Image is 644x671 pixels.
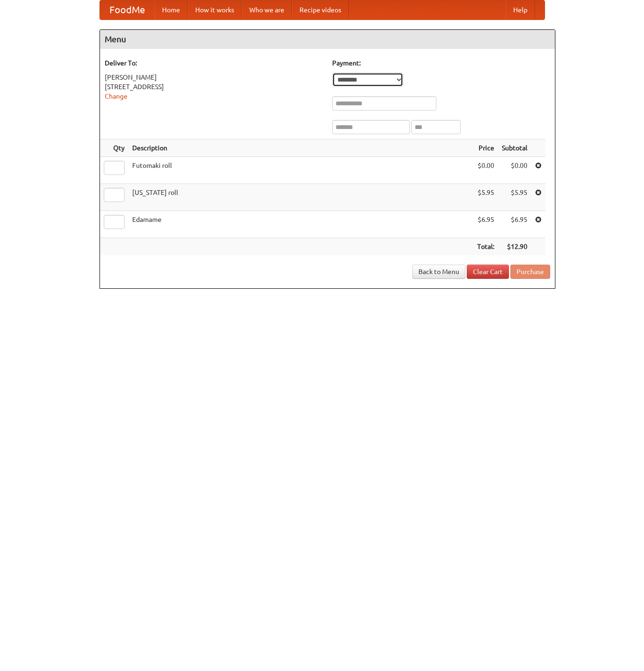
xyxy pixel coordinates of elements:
td: $6.95 [498,211,531,238]
td: $5.95 [473,184,498,211]
td: Futomaki roll [128,157,473,184]
td: $5.95 [498,184,531,211]
a: Change [105,92,127,100]
h5: Deliver To: [105,58,323,68]
th: Subtotal [498,139,531,157]
a: Help [506,0,535,19]
td: $6.95 [473,211,498,238]
h4: Menu [100,30,555,49]
a: Clear Cart [467,265,509,279]
td: $0.00 [498,157,531,184]
td: Edamame [128,211,473,238]
td: [US_STATE] roll [128,184,473,211]
th: $12.90 [498,238,531,256]
a: How it works [188,0,242,19]
a: Home [154,0,188,19]
div: [STREET_ADDRESS] [105,82,323,92]
td: $0.00 [473,157,498,184]
button: Purchase [510,265,550,279]
div: [PERSON_NAME] [105,73,323,82]
th: Description [128,139,473,157]
h5: Payment: [332,58,550,68]
a: FoodMe [100,0,154,19]
a: Recipe videos [292,0,349,19]
a: Back to Menu [412,265,465,279]
th: Qty [100,139,128,157]
a: Who we are [242,0,292,19]
th: Price [473,139,498,157]
th: Total: [473,238,498,256]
